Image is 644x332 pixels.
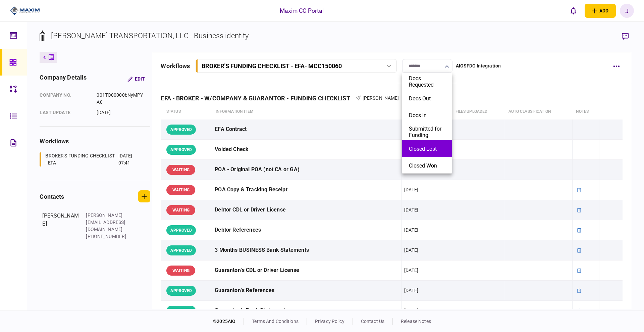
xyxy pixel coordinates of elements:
[409,75,445,88] button: Docs Requested
[409,162,445,169] button: Closed Won
[409,112,445,118] button: Docs In
[409,95,445,102] button: Docs Out
[409,126,445,138] button: Submitted for Funding
[409,146,445,152] button: Closed Lost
